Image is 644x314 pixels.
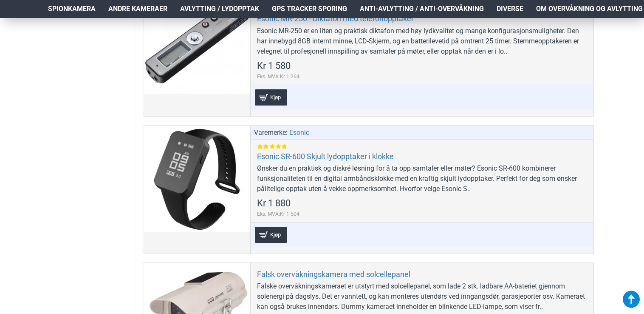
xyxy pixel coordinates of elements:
[268,94,283,100] span: Kjøp
[289,128,309,138] a: Esonic
[257,73,299,80] span: Eks. MVA:Kr 1 264
[360,4,484,14] span: Anti-avlytting / Anti-overvåkning
[536,4,643,14] span: Om overvåkning og avlytting
[257,199,291,208] span: Kr 1 880
[257,151,394,161] a: Esonic SR-600 Skjult lydopptaker i klokke
[254,128,288,138] span: Varemerke:
[144,126,250,232] a: Esonic SR-600 Skjult lydopptaker i klokke Esonic SR-600 Skjult lydopptaker i klokke
[257,26,587,57] div: Esonic MR-250 er en liten og praktisk diktafon med høy lydkvalitet og mange konfigurasjonsmulighe...
[48,4,96,14] span: Spionkamera
[268,232,283,237] span: Kjøp
[257,210,299,218] span: Eks. MVA:Kr 1 504
[257,269,410,279] a: Falsk overvåkningskamera med solcellepanel
[180,4,259,14] span: Avlytting / Lydopptak
[272,4,347,14] span: GPS Tracker Sporing
[257,281,587,312] div: Falske overvåkningskameraet er utstyrt med solcellepanel, som lade 2 stk. ladbare AA-bateriet gje...
[257,163,587,194] div: Ønsker du en praktisk og diskré løsning for å ta opp samtaler eller møter? Esonic SR-600 kombiner...
[108,4,167,14] span: Andre kameraer
[257,61,291,71] span: Kr 1 580
[497,4,523,14] span: Diverse
[257,14,414,23] a: Esonic MR-250 - Diktafon med telefonopptaker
